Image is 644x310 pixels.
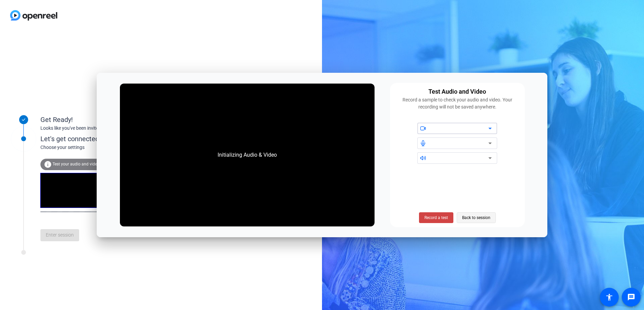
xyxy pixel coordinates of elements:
[211,144,284,166] div: Initializing Audio & Video
[428,87,486,96] div: Test Audio and Video
[394,96,521,111] div: Record a sample to check your audio and video. Your recording will not be saved anywhere.
[627,293,635,301] mat-icon: message
[40,144,189,151] div: Choose your settings
[462,211,490,224] span: Back to session
[419,212,453,223] button: Record a test
[40,115,175,125] div: Get Ready!
[605,293,613,301] mat-icon: accessibility
[40,125,175,132] div: Looks like you've been invited to join
[424,215,448,221] span: Record a test
[40,134,189,144] div: Let's get connected.
[457,212,496,223] button: Back to session
[44,160,52,168] mat-icon: info
[53,162,99,166] span: Test your audio and video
